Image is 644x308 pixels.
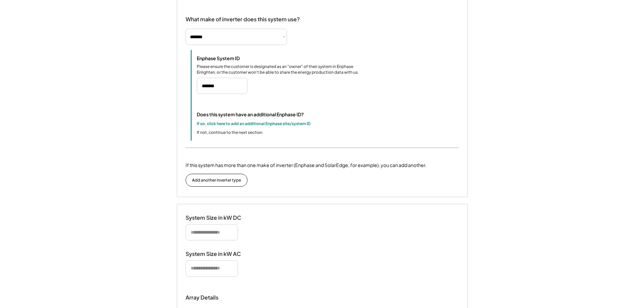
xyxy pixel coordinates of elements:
[186,214,253,221] div: System Size in kW DC
[197,121,311,127] div: If so, click here to add an additional Enphase site/system ID
[197,129,263,136] div: If not, continue to the next section.
[186,251,253,258] div: System Size in kW AC
[186,293,219,302] div: Array Details
[186,162,427,169] div: If this system has more than one make of inverter (Enphase and SolarEdge, for example), you can a...
[186,9,300,24] div: What make of inverter does this system use?
[197,64,366,75] div: Please ensure the customer is designated as an "owner" of their system in Enphase Enlighten, or t...
[186,174,247,187] button: Add another inverter type
[197,55,264,61] div: Enphase System ID
[197,111,304,118] div: Does this system have an additional Enphase ID?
